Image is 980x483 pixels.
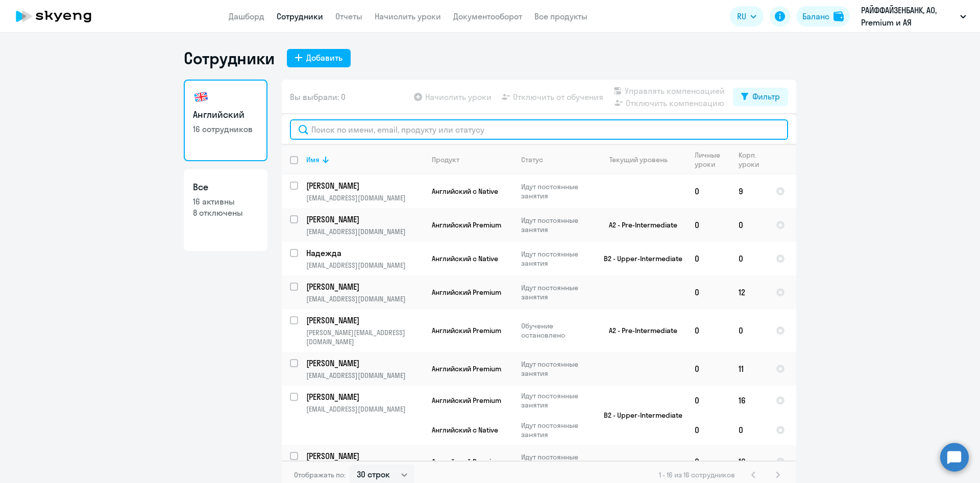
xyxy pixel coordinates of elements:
a: Начислить уроки [375,11,441,21]
div: Имя [306,155,320,164]
input: Поиск по имени, email, продукту или статусу [290,119,788,140]
span: Английский Premium [432,364,501,373]
td: 9 [730,174,768,208]
td: 0 [687,445,730,478]
span: Английский с Native [432,254,498,263]
div: Продукт [432,155,459,164]
p: Идут постоянные занятия [521,391,591,410]
p: Идут постоянные занятия [521,283,591,301]
button: Добавить [287,49,351,67]
button: Балансbalance [796,6,850,27]
a: Дашборд [229,11,264,21]
td: 16 [730,386,768,415]
span: Отображать по: [294,470,346,479]
a: [PERSON_NAME] [306,450,423,462]
p: Надежда [306,247,422,259]
td: 0 [687,174,730,208]
span: Английский с Native [432,425,498,435]
span: RU [737,10,746,22]
td: 0 [687,352,730,386]
a: [PERSON_NAME] [306,281,423,292]
p: [EMAIL_ADDRESS][DOMAIN_NAME] [306,371,423,380]
a: Все продукты [534,11,587,21]
td: 0 [687,415,730,445]
p: Идут постоянные занятия [521,452,591,471]
a: [PERSON_NAME] [306,214,423,225]
td: A2 - Pre-Intermediate [592,309,687,352]
a: [PERSON_NAME] [306,391,423,402]
a: Сотрудники [277,11,323,21]
td: A2 - Pre-Intermediate [592,208,687,242]
div: Имя [306,155,423,164]
p: [PERSON_NAME] [306,450,422,462]
td: 0 [730,309,768,352]
span: Вы выбрали: 0 [290,91,346,103]
button: RU [730,6,764,27]
p: [PERSON_NAME] [306,315,422,326]
img: english [193,89,209,105]
p: [EMAIL_ADDRESS][DOMAIN_NAME] [306,227,423,236]
p: [PERSON_NAME] [306,358,422,369]
div: Баланс [802,10,829,22]
p: РАЙФФАЙЗЕНБАНК, АО, Premium и АЯ [861,4,956,29]
p: 16 сотрудников [193,123,258,135]
td: 0 [687,309,730,352]
a: Отчеты [335,11,362,21]
p: Идут постоянные занятия [521,360,591,378]
span: Английский Premium [432,220,501,230]
td: 16 [730,445,768,478]
a: Английский16 сотрудников [184,80,267,161]
a: [PERSON_NAME] [306,180,423,191]
p: Идут постоянные занятия [521,249,591,268]
span: Английский Premium [432,288,501,297]
p: [EMAIL_ADDRESS][DOMAIN_NAME] [306,294,423,303]
a: Все16 активны8 отключены [184,169,267,251]
td: B2 - Upper-Intermediate [592,386,687,445]
p: [PERSON_NAME] [306,180,422,191]
img: balance [834,11,844,21]
td: 11 [730,352,768,386]
div: Статус [521,155,543,164]
div: Личные уроки [695,150,730,169]
p: [PERSON_NAME][EMAIL_ADDRESS][DOMAIN_NAME] [306,328,423,346]
div: Фильтр [752,90,780,103]
td: 0 [687,242,730,275]
p: [PERSON_NAME] [306,391,422,402]
span: 1 - 16 из 16 сотрудников [659,470,735,479]
td: 0 [687,275,730,309]
p: Идут постоянные занятия [521,421,591,439]
td: B2 - Upper-Intermediate [592,242,687,275]
p: Обучение остановлено [521,321,591,340]
h3: Английский [193,108,258,121]
p: Идут постоянные занятия [521,216,591,234]
span: Английский Premium [432,396,501,405]
a: Документооборот [453,11,522,21]
span: Английский Premium [432,457,501,466]
button: Фильтр [733,88,788,106]
button: РАЙФФАЙЗЕНБАНК, АО, Premium и АЯ [856,4,971,29]
td: 12 [730,275,768,309]
td: 0 [687,208,730,242]
p: [EMAIL_ADDRESS][DOMAIN_NAME] [306,193,423,202]
p: 16 активны [193,196,258,207]
h3: Все [193,181,258,194]
td: 0 [687,386,730,415]
div: Добавить [306,52,342,64]
p: 8 отключены [193,207,258,218]
p: [EMAIL_ADDRESS][DOMAIN_NAME] [306,404,423,414]
a: [PERSON_NAME] [306,358,423,369]
p: [PERSON_NAME] [306,281,422,292]
div: Текущий уровень [609,155,668,164]
a: [PERSON_NAME] [306,315,423,326]
td: 0 [730,208,768,242]
a: Надежда [306,247,423,259]
p: [EMAIL_ADDRESS][DOMAIN_NAME] [306,261,423,270]
td: 0 [730,415,768,445]
p: Идут постоянные занятия [521,182,591,200]
p: [PERSON_NAME] [306,214,422,225]
span: Английский с Native [432,187,498,196]
h1: Сотрудники [184,48,275,68]
div: Корп. уроки [739,150,767,169]
td: 0 [730,242,768,275]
